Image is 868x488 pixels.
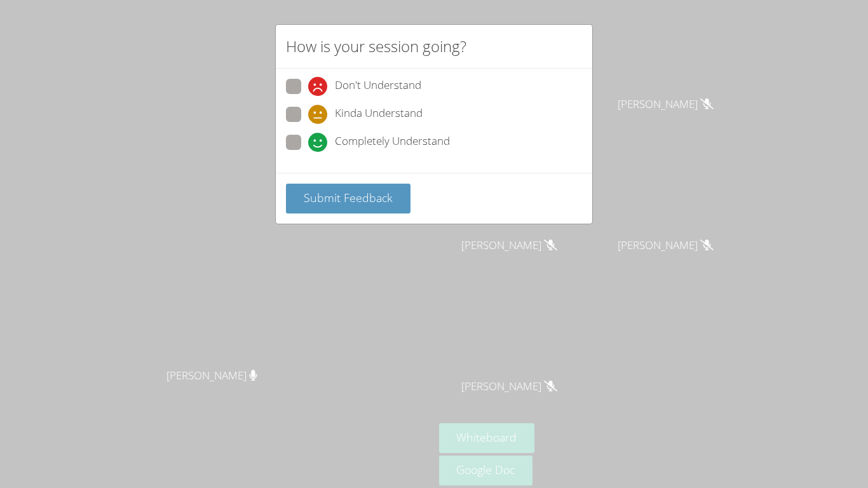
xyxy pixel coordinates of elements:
button: Submit Feedback [286,184,410,213]
span: Don't Understand [335,77,421,96]
h2: How is your session going? [286,35,466,58]
span: Completely Understand [335,133,450,152]
span: Submit Feedback [304,190,393,205]
span: Kinda Understand [335,105,423,124]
